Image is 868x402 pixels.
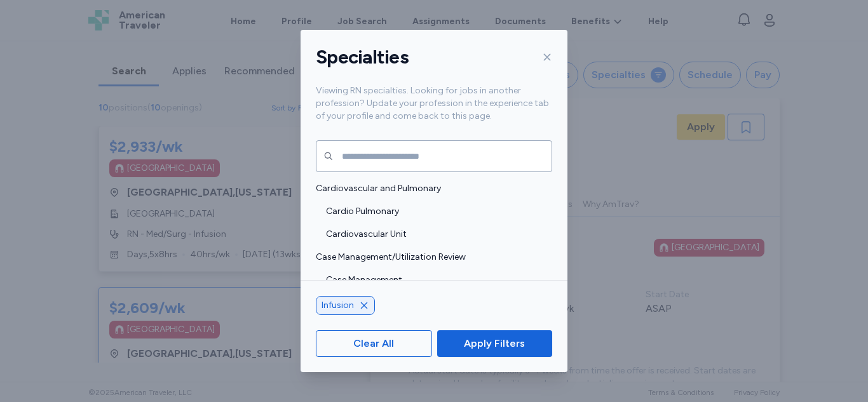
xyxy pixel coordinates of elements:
[437,330,552,357] button: Apply Filters
[316,251,545,264] span: Case Management/Utilization Review
[316,182,545,195] span: Cardiovascular and Pulmonary
[322,299,354,312] span: Infusion
[316,45,409,69] h1: Specialties
[326,228,545,241] span: Cardiovascular Unit
[326,274,545,286] span: Case Management
[326,205,545,218] span: Cardio Pulmonary
[301,84,567,138] div: Viewing RN specialties. Looking for jobs in another profession? Update your profession in the exp...
[353,336,394,351] span: Clear All
[464,336,525,351] span: Apply Filters
[316,330,432,357] button: Clear All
